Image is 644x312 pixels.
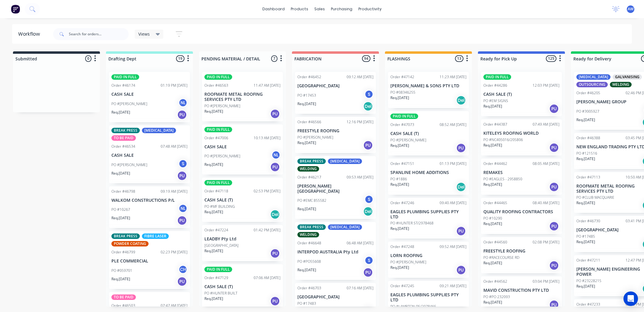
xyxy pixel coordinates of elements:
[297,128,373,133] p: FREESTYLE ROOFING
[390,220,434,226] p: PO #HUNTER ST/2978468
[204,236,280,242] p: LEADBY Pty Ltd
[204,103,240,109] p: PO #[PERSON_NAME]
[254,188,280,194] div: 02:53 PM [DATE]
[111,268,132,273] p: PO #059701
[204,248,223,254] p: Req. [DATE]
[576,74,610,80] div: [MEDICAL_DATA]
[270,162,280,172] div: PU
[576,135,600,141] div: Order #46388
[204,109,223,114] p: Req. [DATE]
[204,243,239,248] p: [GEOGRAPHIC_DATA]
[364,195,373,204] div: S
[295,117,376,153] div: Order #4656612:16 PM [DATE]FREESTYLE ROOFINGPO #[PERSON_NAME]Req.[DATE]PU
[177,110,187,120] div: PU
[347,119,373,125] div: 12:16 PM [DATE]
[297,294,373,300] p: [GEOGRAPHIC_DATA]
[142,233,169,239] div: FIBRE LASER
[390,259,426,265] p: PO #[PERSON_NAME]
[161,144,187,149] div: 07:48 AM [DATE]
[297,135,333,140] p: PO #[PERSON_NAME]
[347,285,373,291] div: 07:16 AM [DATE]
[440,161,466,166] div: 01:13 PM [DATE]
[363,268,373,277] div: PU
[254,275,280,281] div: 07:06 AM [DATE]
[297,249,373,255] p: INTERPOD AUSTRALIA Pty Ltd
[390,122,414,127] div: Order #47073
[440,283,466,289] div: 09:21 AM [DATE]
[390,182,409,187] p: Req. [DATE]
[204,227,228,233] div: Order #47224
[576,239,595,245] p: Req. [DATE]
[481,119,562,156] div: Order #4438707:49 AM [DATE]KITELEYS ROOFING WORLDPO #NC405016/205806Req.[DATE]PU
[297,198,326,203] p: PO #EMC 855582
[440,244,466,249] div: 09:52 AM [DATE]
[483,294,510,300] p: PO #PO 232093
[628,6,633,12] span: AW
[297,166,319,172] div: WELDING
[390,114,418,119] div: PAID IN FULL
[111,74,139,80] div: PAID IN FULL
[161,83,187,88] div: 01:19 PM [DATE]
[138,31,150,37] span: Views
[204,275,228,281] div: Order #47129
[483,260,502,266] p: Req. [DATE]
[483,104,502,109] p: Req. [DATE]
[202,264,283,309] div: PAID IN FULLOrder #4712907:06 AM [DATE]CASH SALE (T)PO #HUNTER BUILTReq.[DATE]PU
[456,265,466,275] div: PU
[111,144,135,149] div: Order #46534
[549,104,559,114] div: PU
[297,259,321,264] p: PO #PO55608
[297,119,321,125] div: Order #46566
[390,176,407,182] p: PO #1886
[161,249,187,255] div: 02:23 PM [DATE]
[202,225,283,261] div: Order #4722401:42 PM [DATE]LEADBY Pty Ltd[GEOGRAPHIC_DATA]Req.[DATE]PU
[204,267,232,272] div: PAID IN FULL
[111,294,136,300] div: TO BE PAID
[483,161,507,166] div: Order #44462
[111,153,187,158] p: CASH SALE
[481,198,562,234] div: Order #4446508:40 AM [DATE]QUALITY ROOFING CONTRACTORSPO #10290Req.[DATE]PU
[456,182,466,192] div: Del
[259,5,288,14] a: dashboard
[364,90,373,99] div: S
[363,207,373,216] div: Del
[204,74,232,80] div: PAID IN FULL
[576,175,600,180] div: Order #47113
[481,159,562,195] div: Order #4446208:05 AM [DATE]REMAKESPO #EAGLES - 2958850Req.[DATE]PU
[69,28,129,40] input: Search for orders...
[111,110,130,115] p: Req. [DATE]
[483,74,511,80] div: PAID IN FULL
[533,279,559,284] div: 03:04 PM [DATE]
[111,162,147,168] p: PO #[PERSON_NAME]
[111,189,135,194] div: Order #46798
[311,5,328,14] div: sales
[483,300,502,305] p: Req. [DATE]
[111,83,135,88] div: Order #46174
[363,101,373,111] div: Del
[111,198,187,203] p: WALKOM CONSTRUCTIONS P/L
[177,277,187,286] div: PU
[204,162,223,167] p: Req. [DATE]
[204,198,280,203] p: CASH SALE (T)
[297,301,316,306] p: PO #17483
[364,256,373,265] div: S
[111,215,130,221] p: Req. [DATE]
[576,151,597,156] p: PO #121516
[297,232,319,237] div: WELDING
[18,31,43,38] div: Workflow
[456,226,466,236] div: PU
[483,249,559,254] p: FREESTYLE ROOFING
[549,182,559,192] div: PU
[483,255,519,260] p: PO #RACECOURSE RD
[204,180,232,185] div: PAID IN FULL
[254,227,280,233] div: 01:42 PM [DATE]
[111,276,130,282] p: Req. [DATE]
[483,216,502,221] p: PO #10290
[347,175,373,180] div: 09:53 AM [DATE]
[483,221,502,227] p: Req. [DATE]
[483,279,507,284] div: Order #44562
[533,200,559,206] div: 08:40 AM [DATE]
[204,284,280,289] p: CASH SALE (T)
[355,5,385,14] div: productivity
[297,83,373,88] p: [GEOGRAPHIC_DATA]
